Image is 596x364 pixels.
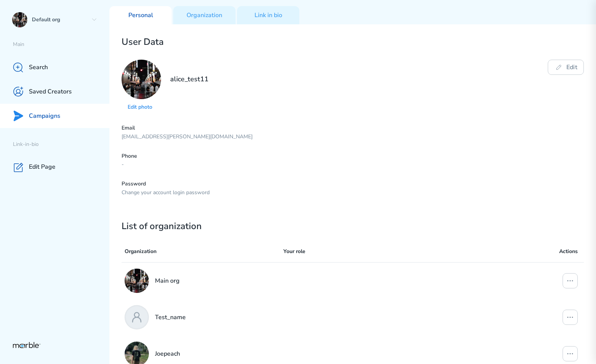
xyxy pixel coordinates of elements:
p: Organization [187,11,222,19]
p: Edit Page [29,163,55,171]
p: - [122,161,584,168]
p: Test_name [155,313,186,322]
h2: User Data [122,36,584,47]
p: Personal [128,11,153,19]
p: Edit photo [128,104,155,111]
p: Email [122,125,584,132]
p: Search [29,63,48,71]
p: Your role [283,247,510,256]
p: Link-in-bio [13,141,109,148]
h2: alice_test11 [170,75,209,112]
p: Joepeach [155,349,180,358]
p: Main [13,41,109,48]
p: Default org [32,16,88,24]
h2: List of organization [122,221,584,232]
button: Edit [548,60,584,75]
p: Main org [155,276,180,285]
p: Campaigns [29,112,60,120]
p: Saved Creators [29,88,72,96]
p: [EMAIL_ADDRESS][PERSON_NAME][DOMAIN_NAME] [122,133,584,141]
p: Actions [510,247,578,256]
p: Phone [122,153,584,160]
p: Change your account login password [122,189,584,196]
p: Organization [125,247,283,256]
p: Link in bio [255,11,282,19]
p: Password [122,180,584,188]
